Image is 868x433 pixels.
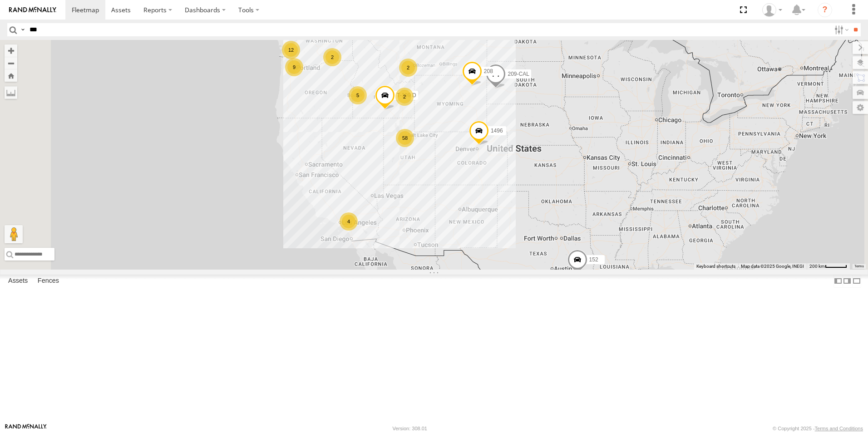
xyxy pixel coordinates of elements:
span: 209-CAL [508,71,529,77]
label: Fences [33,275,64,287]
div: 4 [340,212,358,231]
label: Assets [4,275,32,287]
div: 58 [396,129,414,147]
i: ? [818,3,832,17]
div: Version: 308.01 [393,426,427,431]
a: Visit our Website [5,424,47,433]
span: T-199 D [397,93,416,99]
div: 2 [395,88,414,106]
span: 1496 [491,128,503,134]
label: Map Settings [853,101,868,114]
button: Map Scale: 200 km per 45 pixels [807,263,850,270]
div: 9 [285,58,303,76]
button: Zoom Home [5,69,17,82]
span: 208 [484,68,493,74]
span: Map data ©2025 Google, INEGI [741,264,804,269]
button: Zoom out [5,57,17,69]
label: Search Filter Options [831,23,850,36]
div: 2 [399,59,417,77]
a: Terms (opens in new tab) [854,265,864,268]
button: Keyboard shortcuts [696,263,735,270]
a: Terms and Conditions [815,426,863,431]
div: 12 [282,41,300,59]
div: Keith Washburn [759,3,785,17]
label: Dock Summary Table to the Right [843,275,852,288]
div: 5 [349,86,367,104]
span: 152 [589,256,598,263]
div: 2 [323,48,341,66]
label: Hide Summary Table [852,275,861,288]
div: © Copyright 2025 - [773,426,863,431]
img: rand-logo.svg [9,7,56,13]
span: 200 km [809,264,825,269]
button: Zoom in [5,44,17,57]
button: Drag Pegman onto the map to open Street View [5,225,23,243]
label: Measure [5,86,17,99]
label: Search Query [19,23,26,36]
label: Dock Summary Table to the Left [833,275,843,288]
